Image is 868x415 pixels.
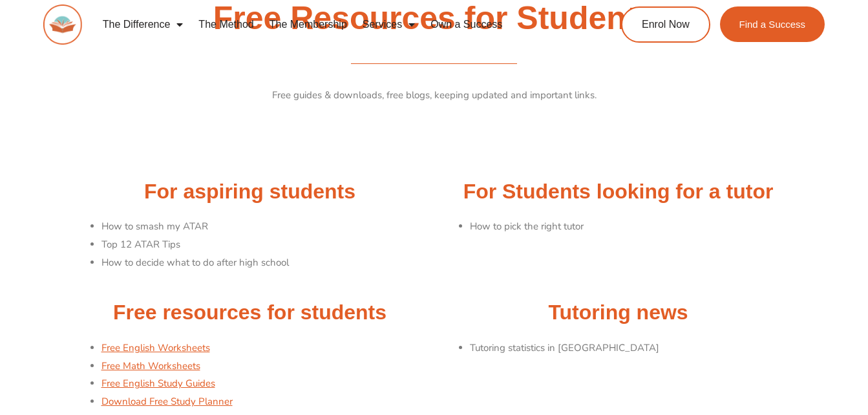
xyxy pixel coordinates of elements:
[262,10,355,39] a: The Membership
[423,10,510,39] a: Own a Success
[101,236,428,254] li: Top 12 ATAR Tips
[101,395,233,408] a: Download Free Study Planner
[719,6,825,42] a: Find a Success
[191,10,261,39] a: The Method
[470,218,796,236] li: How to pick the right tutor
[739,19,805,29] span: Find a Success
[95,10,191,39] a: The Difference
[72,178,428,206] h2: For aspiring students
[470,339,796,357] li: Tutoring statistics in [GEOGRAPHIC_DATA]
[355,10,423,39] a: Services
[101,341,210,354] a: Free English Worksheets
[642,19,690,30] span: Enrol Now
[72,87,796,105] p: Free guides & downloads, free blogs, keeping updated and important links.
[441,178,796,206] h2: For Students looking for a tutor
[621,6,710,43] a: Enrol Now
[101,218,428,236] li: How to smash my ATAR
[101,254,428,272] li: How to decide what to do after high school
[441,299,796,326] h2: Tutoring news
[101,359,200,372] a: Free Math Worksheets
[101,377,215,390] a: Free English Study Guides
[95,10,577,39] nav: Menu
[72,299,428,326] h2: Free resources for students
